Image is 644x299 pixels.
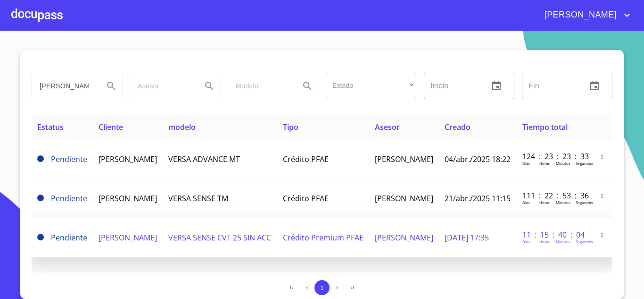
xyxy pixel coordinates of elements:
span: [PERSON_NAME] [99,232,157,243]
p: 11 : 15 : 40 : 04 [522,230,586,240]
p: Minutos [556,200,570,205]
input: search [228,73,292,99]
span: [PERSON_NAME] [375,232,433,243]
p: Horas [539,239,550,244]
span: Pendiente [51,232,87,243]
p: Minutos [556,239,570,244]
span: Pendiente [37,155,44,162]
span: [DATE] 17:35 [445,232,489,243]
span: Cliente [99,122,123,132]
span: Estatus [37,122,64,132]
p: Dias [522,239,530,244]
span: Crédito PFAE [283,193,329,204]
button: Search [296,75,319,97]
p: Segundos [576,239,593,244]
span: VERSA SENSE TM [168,193,228,204]
span: Pendiente [51,193,87,204]
span: modelo [168,122,196,132]
p: 124 : 23 : 23 : 33 [522,151,586,162]
input: search [130,73,194,99]
p: Segundos [576,161,593,166]
p: Dias [522,161,530,166]
span: 1 [320,284,323,291]
p: 111 : 22 : 53 : 36 [522,190,586,201]
span: [PERSON_NAME] [99,193,157,204]
span: 04/abr./2025 18:22 [445,154,511,164]
p: Segundos [576,200,593,205]
p: Minutos [556,161,570,166]
button: Search [198,75,221,97]
span: 21/abr./2025 11:15 [445,193,511,204]
button: Search [100,75,123,97]
p: Horas [539,161,550,166]
p: Dias [522,200,530,205]
p: Horas [539,200,550,205]
span: VERSA SENSE CVT 25 SIN ACC [168,232,271,243]
span: Pendiente [51,154,87,164]
span: Tiempo total [522,122,568,132]
span: Crédito Premium PFAE [283,232,363,243]
span: Creado [445,122,471,132]
span: Tipo [283,122,298,132]
span: Pendiente [37,195,44,201]
div: ​ [326,73,416,98]
span: [PERSON_NAME] [375,154,433,164]
button: account of current user [537,8,633,23]
span: [PERSON_NAME] [99,154,157,164]
input: search [32,73,96,99]
span: Asesor [375,122,400,132]
span: VERSA ADVANCE MT [168,154,240,164]
span: [PERSON_NAME] [375,193,433,204]
span: Pendiente [37,234,44,240]
button: 1 [314,280,330,295]
span: Crédito PFAE [283,154,329,164]
span: [PERSON_NAME] [537,8,621,23]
